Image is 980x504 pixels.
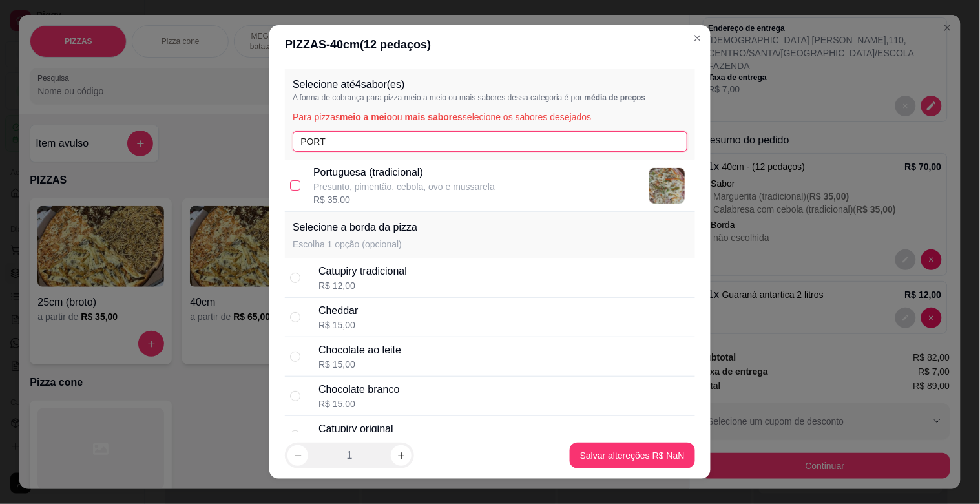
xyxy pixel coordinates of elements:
[293,220,417,235] p: Selecione a borda da pizza
[340,112,392,122] span: meio a meio
[687,28,708,48] button: Close
[293,77,687,92] p: Selecione até 4 sabor(es)
[318,319,358,331] div: R$ 15,00
[313,180,495,193] p: Presunto, pimentão, cebola, ovo e mussarela
[318,342,401,358] div: Chocolate ao leite
[318,279,407,292] div: R$ 12,00
[293,131,687,152] input: Pesquise pelo nome do sabor
[318,397,399,410] div: R$ 15,00
[585,93,646,102] span: média de preços
[391,445,412,466] button: increase-product-quantity
[318,264,407,279] div: Catupiry tradicional
[649,168,685,204] img: product-image
[293,110,687,123] p: Para pizzas ou selecione os sabores desejados
[293,92,687,103] p: A forma de cobrança para pizza meio a meio ou mais sabores dessa categoria é por
[405,112,463,122] span: mais sabores
[293,238,417,251] p: Escolha 1 opção (opcional)
[318,421,393,437] div: Catupiry original
[285,36,695,54] div: PIZZAS - 40cm ( 12 pedaços)
[313,165,495,180] p: Portuguesa (tradicional)
[318,358,401,371] div: R$ 15,00
[313,193,495,206] div: R$ 35,00
[318,303,358,319] div: Cheddar
[318,382,399,397] div: Chocolate branco
[570,443,695,468] button: Salvar altereções R$ NaN
[287,445,308,466] button: decrease-product-quantity
[347,448,353,463] p: 1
